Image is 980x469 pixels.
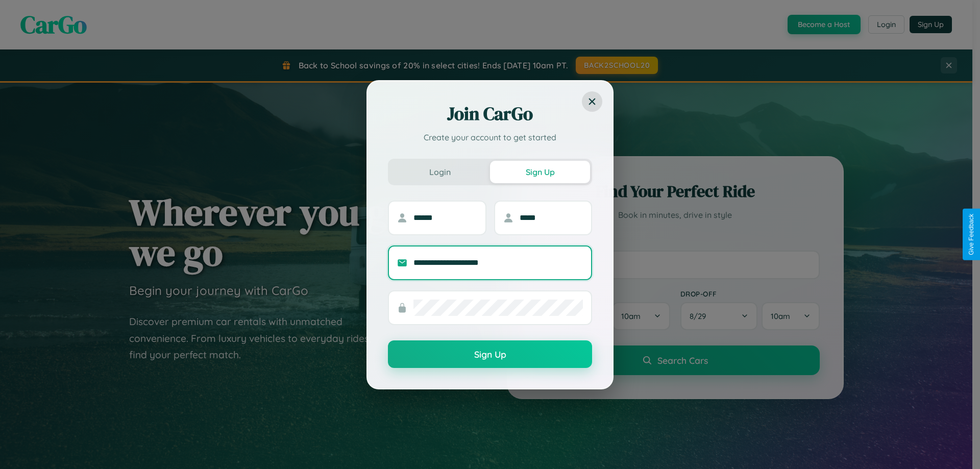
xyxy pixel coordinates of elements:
button: Sign Up [490,161,590,183]
div: Give Feedback [968,214,975,255]
p: Create your account to get started [388,131,592,143]
button: Sign Up [388,340,592,368]
button: Login [390,161,490,183]
h2: Join CarGo [388,102,592,126]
